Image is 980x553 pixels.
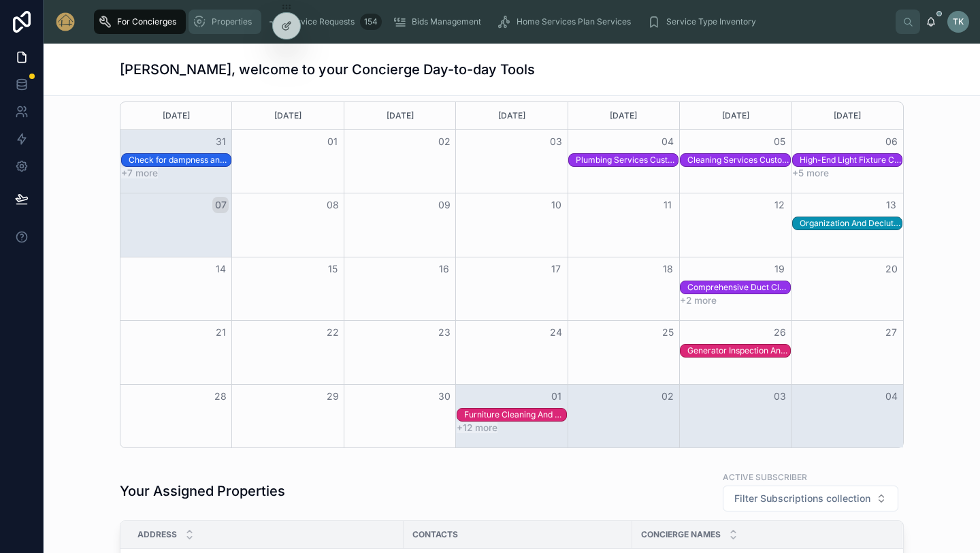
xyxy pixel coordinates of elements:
[687,281,789,294] div: Comprehensive Duct Cleaning
[360,14,382,30] div: 154
[464,409,566,421] div: Furniture Cleaning And Scotchgard
[687,154,789,166] div: Cleaning Services Custom Request
[436,388,453,405] button: 30
[212,324,229,341] button: 21
[772,388,788,405] button: 03
[659,324,676,341] button: 25
[883,388,900,405] button: 04
[687,155,789,165] div: Cleaning Services Custom Request
[436,261,453,277] button: 16
[234,102,341,129] div: [DATE]
[548,133,564,150] button: 03
[794,102,901,129] div: [DATE]
[87,7,896,37] div: scrollable content
[94,10,186,34] a: For Concierges
[659,388,676,405] button: 02
[723,486,898,511] button: Select Button
[800,155,902,165] div: High-End Light Fixture Cleaning
[189,10,261,34] a: Properties
[680,295,717,306] button: +2 more
[412,16,481,27] span: Bids Management
[659,261,676,277] button: 18
[325,261,341,277] button: 15
[800,217,902,230] div: Organization And Decluttering Services - Refresh Cadence
[122,102,229,129] div: [DATE]
[953,16,964,27] span: TK
[772,133,788,150] button: 05
[576,155,678,165] div: Plumbing Services Custom Request
[800,154,902,166] div: High-End Light Fixture Cleaning
[723,471,807,483] label: Active Subscriber
[436,197,453,213] button: 09
[346,102,453,129] div: [DATE]
[212,388,229,405] button: 28
[772,324,788,341] button: 26
[734,492,870,505] span: Filter Subscriptions collection
[883,261,900,277] button: 20
[883,133,900,150] button: 06
[883,197,900,213] button: 13
[548,261,564,277] button: 17
[643,10,766,34] a: Service Type Inventory
[883,324,900,341] button: 27
[325,197,341,213] button: 08
[436,133,453,150] button: 02
[792,168,829,178] button: +5 more
[517,16,631,27] span: Home Services Plan Services
[120,481,285,501] h1: Your Assigned Properties
[659,197,676,213] button: 11
[687,345,789,357] div: Generator Inspection And Tune Up. Whole House Shut Down To Test Transfer Switch.
[493,10,640,34] a: Home Services Plan Services
[325,133,341,150] button: 01
[436,324,453,341] button: 23
[548,197,564,213] button: 10
[682,102,789,129] div: [DATE]
[772,261,788,277] button: 19
[121,168,158,178] button: +7 more
[264,10,386,34] a: Service Requests154
[212,261,229,277] button: 14
[120,101,904,448] div: Month View
[137,529,177,540] span: Address
[666,16,756,27] span: Service Type Inventory
[464,409,566,420] div: Furniture Cleaning And Scotchgard
[458,102,565,129] div: [DATE]
[687,282,789,293] div: Comprehensive Duct Cleaning
[659,133,676,150] button: 04
[576,154,678,166] div: Plumbing Services Custom Request
[54,11,76,33] img: App logo
[287,16,355,27] span: Service Requests
[212,16,252,27] span: Properties
[212,197,229,213] button: 07
[389,10,491,34] a: Bids Management
[800,218,902,229] div: Organization And Decluttering Services - Refresh Cadence
[548,324,564,341] button: 24
[548,388,564,405] button: 01
[772,197,788,213] button: 12
[570,102,677,129] div: [DATE]
[325,324,341,341] button: 22
[325,388,341,405] button: 29
[457,422,497,433] button: +12 more
[212,133,229,150] button: 31
[129,154,231,166] div: Check for dampness and mold
[129,155,231,165] div: Check for dampness and mold
[117,16,176,27] span: For Concierges
[641,529,721,540] span: Concierge Names
[120,60,535,79] h1: [PERSON_NAME], welcome to your Concierge Day-to-day Tools
[412,529,458,540] span: Contacts
[687,345,789,356] div: Generator Inspection And Tune Up. Whole House Shut Down To Test Transfer Switch.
